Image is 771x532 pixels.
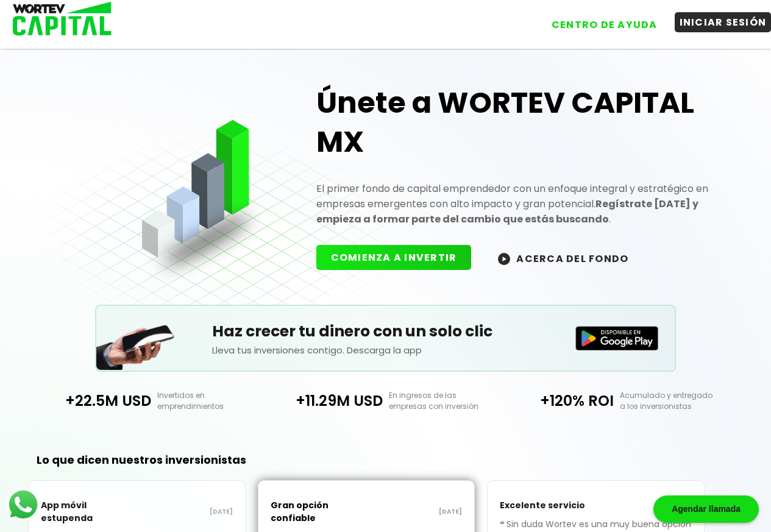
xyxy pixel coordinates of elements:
[498,253,510,265] img: wortev-capital-acerca-del-fondo
[6,488,40,522] img: logos_whatsapp-icon.242b2217.svg
[212,343,559,357] p: Lleva tus inversiones contigo. Descarga la app
[596,501,692,511] p: [DATE]
[137,507,232,517] p: [DATE]
[383,390,502,412] p: En ingresos de las empresas con inversión
[535,5,663,35] a: CENTRO DE AYUDA
[500,518,506,530] span: ❝
[96,310,176,370] img: Teléfono
[483,245,643,271] button: ACERCA DEL FONDO
[41,493,137,531] p: App móvil estupenda
[316,181,733,227] p: El primer fondo de capital emprendedor con un enfoque integral y estratégico en empresas emergent...
[271,493,366,531] p: Gran opción confiable
[316,197,698,226] strong: Regístrate [DATE] y empieza a formar parte del cambio que estás buscando
[151,390,270,412] p: Invertidos en emprendimientos
[270,390,383,411] p: +11.29M USD
[501,390,614,411] p: +120% ROI
[500,493,595,518] p: Excelente servicio
[614,390,733,412] p: Acumulado y entregado a los inversionistas
[212,320,559,343] h5: Haz crecer tu dinero con un solo clic
[316,250,484,264] a: COMIENZA A INVERTIR
[547,15,663,35] button: CENTRO DE AYUDA
[38,390,151,411] p: +22.5M USD
[575,326,658,350] img: Disponible en Google Play
[316,83,733,161] h1: Únete a WORTEV CAPITAL MX
[316,245,472,270] button: COMIENZA A INVERTIR
[366,507,462,517] p: [DATE]
[653,495,759,523] div: Agendar llamada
